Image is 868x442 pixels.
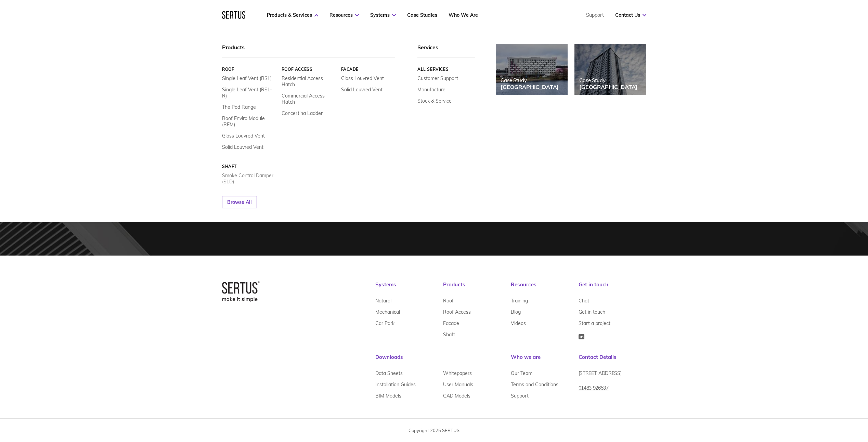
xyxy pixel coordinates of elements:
a: Terms and Conditions [511,379,558,390]
a: Shaft [443,329,455,340]
a: Glass Louvred Vent [341,75,384,81]
div: Get in touch [579,281,646,295]
a: CAD Models [443,390,470,401]
a: Single Leaf Vent (RSL) [222,75,272,81]
a: Who We Are [449,12,478,18]
a: Our Team [511,367,532,379]
a: Blog [511,306,521,317]
a: Browse All [222,196,257,208]
iframe: Chat Widget [745,363,868,442]
a: Case Study[GEOGRAPHIC_DATA] [574,44,646,95]
a: Chat [579,295,589,306]
a: Commercial Access Hatch [281,93,336,105]
div: Case Study [501,77,559,83]
a: Shaft [222,164,276,169]
span: [STREET_ADDRESS] [579,370,622,376]
div: Contact Details [579,354,646,367]
a: BIM Models [375,390,401,401]
a: Concertina Ladder [281,110,322,116]
div: Who we are [511,354,579,367]
a: Roof [443,295,454,306]
img: logo-box-2bec1e6d7ed5feb70a4f09a85fa1bbdd.png [222,281,260,302]
a: Roof Access [281,67,336,72]
a: Start a project [579,317,610,329]
a: Facade [341,67,395,72]
div: [GEOGRAPHIC_DATA] [579,83,637,90]
a: Videos [511,317,526,329]
a: Natural [375,295,391,306]
a: Mechanical [375,306,400,317]
div: Systems [375,281,443,295]
div: Products [443,281,511,295]
a: Get in touch [579,306,605,317]
a: Car Park [375,317,394,329]
a: Products & Services [267,12,318,18]
a: Solid Louvred Vent [222,144,263,150]
a: Glass Louvred Vent [222,133,265,139]
a: Smoke Control Damper (SLD) [222,172,276,185]
div: Case Study [579,77,637,83]
div: Resources [511,281,579,295]
a: Roof [222,67,276,72]
a: Roof Access [443,306,471,317]
div: Downloads [375,354,511,367]
a: Case Study[GEOGRAPHIC_DATA] [496,44,568,95]
a: Single Leaf Vent (RSL-R) [222,87,276,99]
a: Facade [443,317,459,329]
a: Whitepapers [443,367,472,379]
a: Training [511,295,528,306]
a: Contact Us [615,12,646,18]
a: Case Studies [407,12,437,18]
a: Data Sheets [375,367,403,379]
a: Support [511,390,529,401]
a: Manufacture [417,87,445,93]
a: Residential Access Hatch [281,75,336,88]
a: Customer Support [417,75,458,81]
div: [GEOGRAPHIC_DATA] [501,83,559,90]
a: Installation Guides [375,379,416,390]
img: Icon [579,334,584,339]
div: Products [222,44,395,58]
a: The Pod Range [222,104,256,110]
a: Resources [329,12,359,18]
a: User Manuals [443,379,473,390]
div: Services [417,44,475,58]
a: Support [586,12,604,18]
a: Stock & Service [417,98,452,104]
a: 01483 926537 [579,382,609,399]
a: Systems [370,12,396,18]
a: All services [417,67,475,72]
a: Solid Louvred Vent [341,87,382,93]
a: Roof Enviro Module (REM) [222,115,276,128]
